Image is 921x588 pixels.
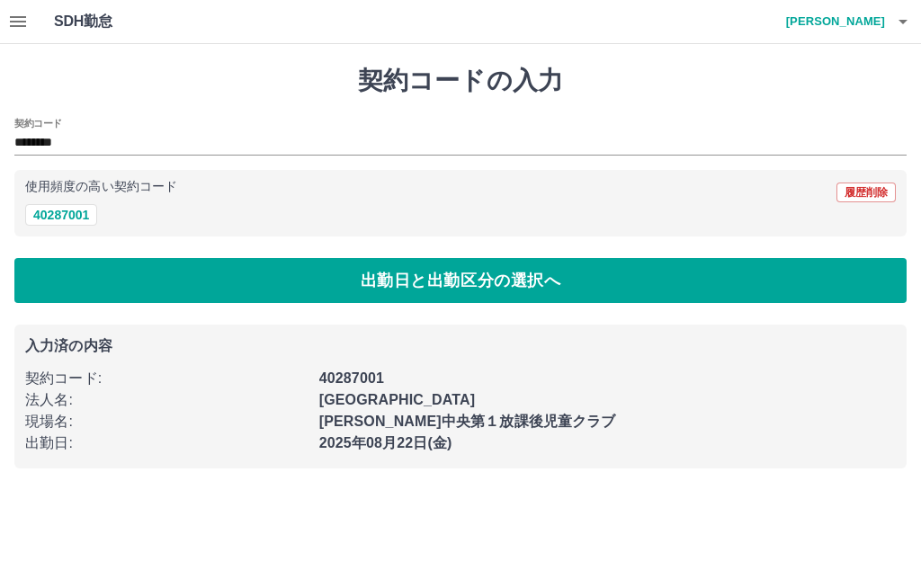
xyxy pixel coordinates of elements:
[25,432,308,454] p: 出勤日 :
[836,183,896,202] button: 履歴削除
[14,116,62,130] h2: 契約コード
[25,368,308,389] p: 契約コード :
[25,339,896,353] p: 入力済の内容
[319,414,616,429] b: [PERSON_NAME]中央第１放課後児童クラブ
[25,204,97,226] button: 40287001
[25,181,177,193] p: 使用頻度の高い契約コード
[319,435,452,450] b: 2025年08月22日(金)
[25,389,308,411] p: 法人名 :
[319,370,384,386] b: 40287001
[14,66,907,96] h1: 契約コードの入力
[14,258,907,303] button: 出勤日と出勤区分の選択へ
[25,411,308,432] p: 現場名 :
[319,392,476,407] b: [GEOGRAPHIC_DATA]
